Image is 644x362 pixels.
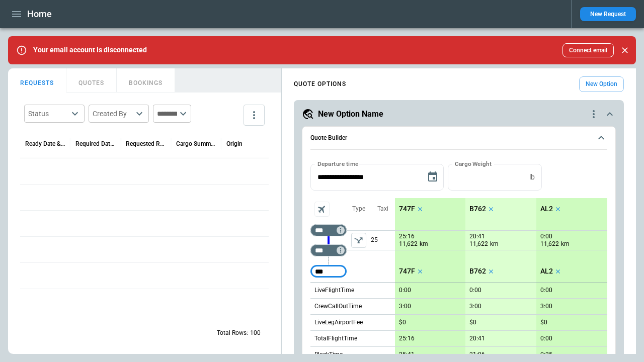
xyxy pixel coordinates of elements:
p: $0 [540,319,547,326]
button: Choose date, selected date is Sep 29, 2025 [423,167,443,187]
p: AL2 [540,205,553,213]
div: quote-option-actions [588,108,600,120]
p: 3:00 [399,303,411,310]
h4: QUOTE OPTIONS [294,82,346,86]
button: more [244,105,265,126]
p: Taxi [377,205,388,213]
label: Departure time [317,159,359,168]
button: New Option Namequote-option-actions [302,108,616,120]
button: Quote Builder [310,127,607,150]
p: AL2 [540,267,553,276]
p: 11,622 [399,240,418,248]
p: BlockTime [314,350,343,359]
p: 25:16 [399,335,415,342]
button: left aligned [351,233,366,248]
div: Requested Route [126,140,166,147]
p: Your email account is disconnected [33,46,147,54]
p: 25:16 [399,233,415,240]
div: Too short [310,224,347,236]
p: 11,622 [540,240,559,248]
p: B762 [469,267,486,276]
button: REQUESTS [8,68,66,93]
p: 0:00 [399,287,411,294]
div: Origin [226,140,243,147]
div: Cargo Summary [176,140,216,147]
label: Cargo Weight [455,159,492,168]
p: 0:00 [540,233,552,240]
p: B762 [469,205,486,213]
div: dismiss [618,39,632,61]
p: Total Rows: [217,329,248,337]
p: lb [529,173,535,182]
p: 100 [250,329,261,337]
p: $0 [399,319,406,326]
span: Type of sector [351,233,366,248]
button: New Option [579,76,624,92]
p: 25 [371,231,395,250]
button: QUOTES [66,68,117,93]
p: 21:06 [469,351,485,358]
h5: New Option Name [318,109,383,120]
button: BOOKINGS [117,68,175,93]
p: 3:00 [469,303,481,310]
p: 20:41 [469,335,485,342]
p: 3:00 [540,303,552,310]
div: Too short [310,265,347,278]
p: 25:41 [399,351,415,358]
p: CrewCallOutTime [314,302,362,311]
p: Type [352,205,365,213]
p: km [420,240,428,248]
p: 747F [399,205,415,213]
p: 0:00 [540,335,552,342]
div: Required Date & Time (UTC) [75,140,116,147]
p: LiveLegAirportFee [314,318,363,327]
div: Too short [310,244,347,256]
p: 11,622 [469,240,488,248]
p: 0:25 [540,351,552,358]
div: Status [28,109,68,119]
p: 0:00 [540,287,552,294]
p: LiveFlightTime [314,286,354,295]
p: 0:00 [469,287,481,294]
button: New Request [580,7,636,21]
h1: Home [27,8,52,20]
p: km [490,240,499,248]
div: Created By [93,109,133,119]
div: Ready Date & Time (UTC) [25,140,65,147]
button: Connect email [562,43,614,57]
span: Aircraft selection [314,202,330,217]
p: 747F [399,267,415,276]
p: km [561,240,570,248]
p: TotalFlightTime [314,334,357,343]
h6: Quote Builder [310,135,347,141]
p: $0 [469,319,476,326]
button: Close [618,43,632,57]
p: 20:41 [469,233,485,240]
